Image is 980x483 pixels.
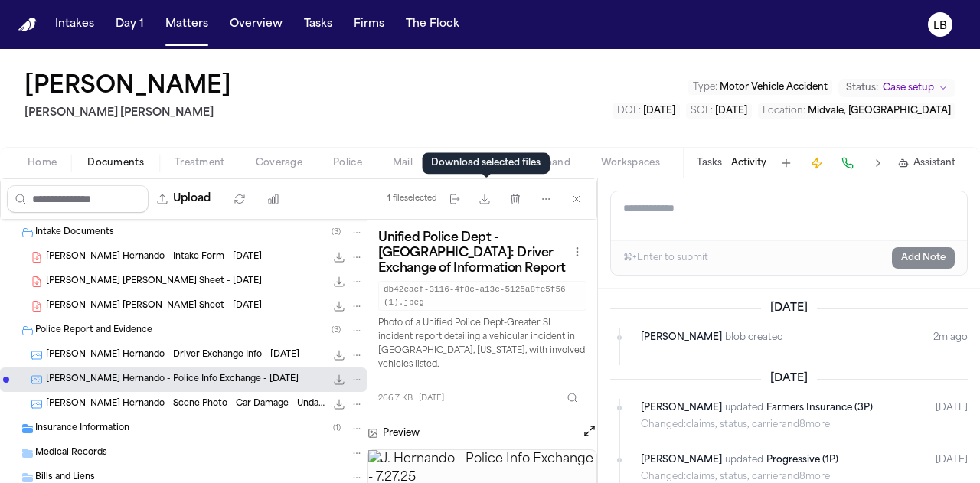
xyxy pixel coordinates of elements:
button: Upload [149,185,220,213]
span: [PERSON_NAME] [641,400,722,416]
button: Download J. Hernando - Driver Exchange Info - 7.27.25 [332,348,347,363]
h2: [PERSON_NAME] [PERSON_NAME] [24,104,237,122]
span: Workspaces [601,157,660,169]
a: Progressive (1P) [766,452,838,468]
button: Make a Call [837,152,858,174]
span: 266.7 KB [378,393,413,404]
span: DOL : [617,106,641,116]
span: Treatment [175,157,225,169]
span: Home [28,157,57,169]
button: Open preview [582,423,597,443]
span: Insurance Information [35,423,129,436]
h1: [PERSON_NAME] [24,73,231,101]
span: Police [333,157,362,169]
span: blob created [725,330,783,345]
span: SOL : [691,106,713,116]
button: Edit SOL: 2028-07-27 [686,103,752,119]
button: Activity [731,157,766,169]
span: updated [725,452,763,468]
span: Documents [87,157,144,169]
button: Edit Type: Motor Vehicle Accident [688,80,832,95]
span: Changed: claims, status, carrier [641,419,873,431]
span: [PERSON_NAME] [641,330,722,345]
button: Day 1 [109,11,150,38]
span: Location : [763,106,805,116]
img: Finch Logo [18,18,37,32]
button: Add Note [892,247,955,269]
span: [DATE] [761,371,817,387]
button: Assistant [898,157,955,169]
code: db42eacf-3116-4f8c-a13c-5125a8fc5f56 (1).jpeg [378,281,586,311]
span: Case setup [883,82,934,94]
button: Add Task [776,152,797,174]
span: Type : [693,83,717,92]
time: August 7, 2025 at 5:17 PM [936,400,968,431]
span: Intake Documents [35,227,114,240]
time: August 7, 2025 at 5:17 PM [936,452,968,483]
span: [PERSON_NAME] [PERSON_NAME] Sheet - [DATE] [46,276,262,289]
span: Progressive (1P) [766,455,838,465]
span: ( 3 ) [332,228,341,237]
span: [PERSON_NAME] Hernando - Scene Photo - Car Damage - Undated [46,398,325,411]
button: Download J. Hernando - Intake Form - 7.28.25 [332,250,347,265]
span: [DATE] [761,301,817,316]
button: Edit matter name [24,73,231,101]
span: Police Report and Evidence [35,325,152,338]
a: Farmers Insurance (3P) [766,400,873,416]
button: Tasks [697,157,722,169]
button: Firms [348,11,390,38]
div: Download selected files [422,152,550,174]
span: Farmers Insurance (3P) [766,403,873,413]
span: Motor Vehicle Accident [720,83,828,92]
button: Create Immediate Task [806,152,828,174]
span: [DATE] [643,106,675,116]
span: [PERSON_NAME] [641,452,722,468]
span: and 8 more [782,472,830,481]
button: Tasks [298,11,338,38]
div: 1 file selected [387,194,437,204]
span: ( 1 ) [333,424,341,432]
button: Open preview [582,423,597,439]
a: Home [18,18,37,32]
span: Demand [529,157,570,169]
span: [PERSON_NAME] Hernando - Intake Form - [DATE] [46,251,262,264]
p: Photo of a Unified Police Dept-Greater SL incident report detailing a vehicular incident in [GEOG... [378,317,586,372]
h3: Preview [383,427,420,439]
div: ⌘+Enter to submit [623,252,708,264]
input: Search files [7,185,149,213]
span: Coverage [256,157,302,169]
button: Inspect [559,384,586,412]
span: Assistant [913,157,955,169]
span: Mail [393,157,413,169]
span: Medical Records [35,447,107,460]
span: updated [725,400,763,416]
span: Changed: claims, status, carrier [641,471,838,483]
time: August 11, 2025 at 3:24 PM [933,330,968,345]
span: [PERSON_NAME] [PERSON_NAME] Sheet - [DATE] [46,300,262,313]
button: Edit Location: Midvale, UT [758,103,955,119]
button: Overview [224,11,289,38]
span: [DATE] [715,106,747,116]
span: [DATE] [419,393,444,404]
button: Download J. Hernando - Scene Photo - Car Damage - Undated [332,397,347,412]
button: Matters [159,11,214,38]
span: Status: [846,82,878,94]
button: The Flock [400,11,465,38]
span: [PERSON_NAME] Hernando - Police Info Exchange - [DATE] [46,374,299,387]
span: [PERSON_NAME] Hernando - Driver Exchange Info - [DATE] [46,349,299,362]
span: and 8 more [782,420,830,429]
button: Intakes [49,11,100,38]
h3: Unified Police Dept - [GEOGRAPHIC_DATA]: Driver Exchange of Information Report [378,230,568,276]
button: Download J. Hernando - Intake Sheet - 7.28.25 [332,299,347,314]
button: Edit DOL: 2025-07-27 [612,103,680,119]
span: Midvale, [GEOGRAPHIC_DATA] [808,106,951,116]
button: Download J. Hernando - Police Info Exchange - 7.27.25 [332,372,347,387]
span: ( 3 ) [332,326,341,335]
